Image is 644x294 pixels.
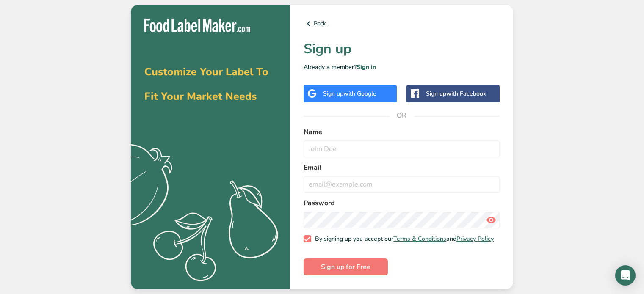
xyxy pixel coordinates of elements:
[393,235,446,243] a: Terms & Conditions
[343,90,376,98] span: with Google
[357,63,376,71] a: Sign in
[311,235,494,243] span: By signing up you accept our and
[323,89,376,98] div: Sign up
[446,90,486,98] span: with Facebook
[321,262,370,272] span: Sign up for Free
[304,162,500,173] label: Email
[304,127,500,137] label: Name
[304,258,388,275] button: Sign up for Free
[304,63,500,71] p: Already a member?
[304,198,500,208] label: Password
[304,176,500,193] input: email@example.com
[615,265,636,286] div: Open Intercom Messenger
[144,19,250,33] img: Food Label Maker
[389,103,415,128] span: OR
[456,235,494,243] a: Privacy Policy
[144,65,268,104] span: Customize Your Label To Fit Your Market Needs
[304,140,500,157] input: John Doe
[426,89,486,98] div: Sign up
[304,39,500,59] h1: Sign up
[304,19,500,29] a: Back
